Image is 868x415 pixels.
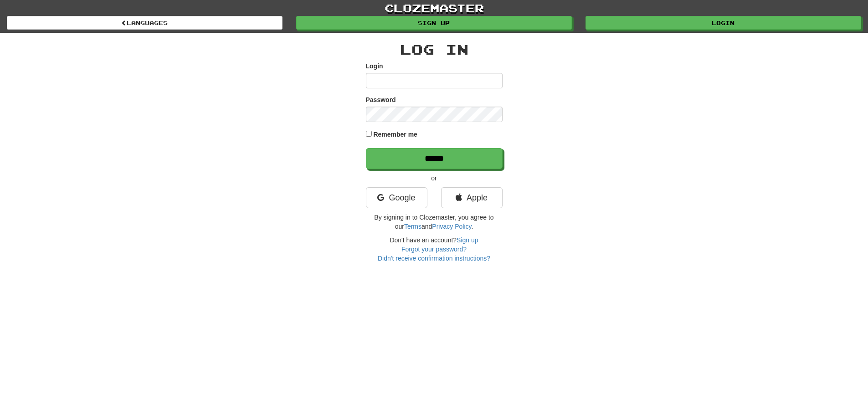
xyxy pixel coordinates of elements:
a: Sign up [457,236,478,244]
label: Login [366,61,383,71]
a: Sign up [296,16,572,30]
a: Terms [404,223,421,230]
a: Apple [441,187,503,208]
a: Forgot your password? [401,246,467,253]
a: Privacy Policy [432,223,471,230]
div: Don't have an account? [366,236,503,263]
a: Languages [7,16,282,30]
a: Didn't receive confirmation instructions? [378,255,490,262]
a: Google [366,187,427,208]
p: or [366,174,503,183]
h2: Log In [366,42,503,57]
label: Password [366,95,396,104]
label: Remember me [373,130,417,139]
a: Login [586,16,861,30]
p: By signing in to Clozemaster, you agree to our and . [366,213,503,231]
